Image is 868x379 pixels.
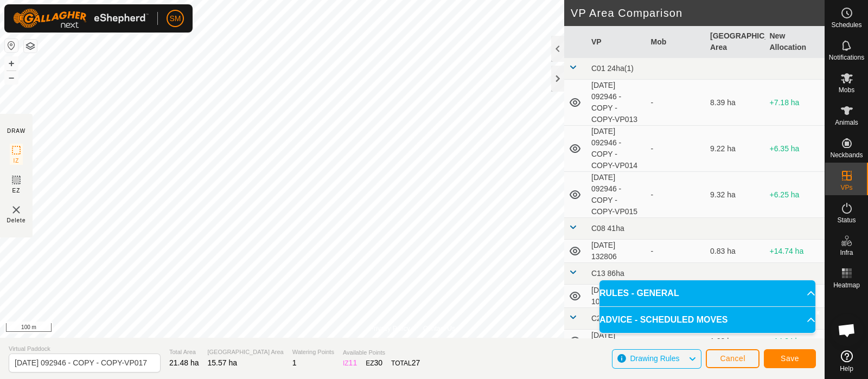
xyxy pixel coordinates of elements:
[13,9,149,28] img: Gallagher Logo
[9,344,161,354] span: Virtual Paddock
[837,217,856,223] span: Status
[651,336,702,347] div: -
[831,22,861,28] span: Schedules
[765,26,825,58] th: New Allocation
[651,97,702,108] div: -
[369,324,410,333] a: Privacy Policy
[651,143,702,155] div: -
[14,157,20,165] span: IZ
[587,285,647,308] td: [DATE] 100839
[169,358,199,367] span: 21.48 ha
[374,358,383,367] span: 30
[587,26,647,58] th: VP
[647,26,706,58] th: Mob
[5,39,18,52] button: Reset Map
[765,172,825,218] td: +6.25 ha
[24,40,37,53] button: Map Layers
[391,357,420,369] div: TOTAL
[706,26,765,58] th: [GEOGRAPHIC_DATA] Area
[587,330,647,353] td: [DATE] 121353
[599,307,815,333] p-accordion-header: ADVICE - SCHEDULED MOVES
[720,354,745,363] span: Cancel
[7,216,26,224] span: Delete
[571,7,825,20] h2: VP Area Comparison
[651,246,702,257] div: -
[7,127,25,135] div: DRAW
[840,365,853,372] span: Help
[587,80,647,126] td: [DATE] 092946 - COPY - COPY-VP013
[292,358,297,367] span: 1
[5,71,18,84] button: –
[599,287,679,300] span: RULES - GENERAL
[630,354,679,363] span: Drawing Rules
[591,224,624,233] span: C08 41ha
[208,348,284,357] span: [GEOGRAPHIC_DATA] Area
[839,87,854,93] span: Mobs
[591,314,629,323] span: C24 204ha
[765,126,825,172] td: +6.35 ha
[835,119,858,126] span: Animals
[591,269,624,278] span: C13 86ha
[423,324,455,333] a: Contact Us
[764,349,816,368] button: Save
[781,354,799,363] span: Save
[765,240,825,263] td: +14.74 ha
[829,54,864,61] span: Notifications
[587,126,647,172] td: [DATE] 092946 - COPY - COPY-VP014
[343,348,420,357] span: Available Points
[830,152,863,158] span: Neckbands
[706,80,765,126] td: 8.39 ha
[706,240,765,263] td: 0.83 ha
[825,346,868,376] a: Help
[10,203,23,216] img: VP
[170,13,181,24] span: SM
[651,189,702,201] div: -
[840,249,853,256] span: Infra
[366,357,382,369] div: EZ
[412,358,420,367] span: 27
[599,280,815,306] p-accordion-header: RULES - GENERAL
[169,348,199,357] span: Total Area
[706,172,765,218] td: 9.32 ha
[840,184,852,191] span: VPs
[12,187,21,195] span: EZ
[706,126,765,172] td: 9.22 ha
[292,348,334,357] span: Watering Points
[765,80,825,126] td: +7.18 ha
[831,314,863,346] div: Open chat
[706,349,759,368] button: Cancel
[587,172,647,218] td: [DATE] 092946 - COPY - COPY-VP015
[343,357,357,369] div: IZ
[5,57,18,70] button: +
[587,240,647,263] td: [DATE] 132806
[833,282,860,288] span: Heatmap
[599,313,727,326] span: ADVICE - SCHEDULED MOVES
[591,64,634,73] span: C01 24ha(1)
[349,358,358,367] span: 11
[208,358,238,367] span: 15.57 ha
